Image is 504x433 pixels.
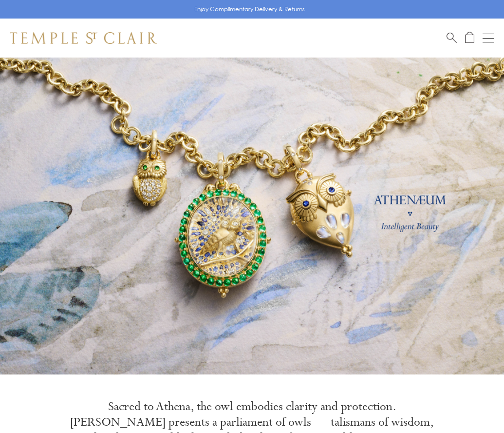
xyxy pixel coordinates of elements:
img: Temple St. Clair [10,32,157,44]
p: Enjoy Complimentary Delivery & Returns [194,4,305,14]
a: Search [447,32,457,44]
button: Open navigation [483,32,494,44]
a: Open Shopping Bag [465,32,474,44]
